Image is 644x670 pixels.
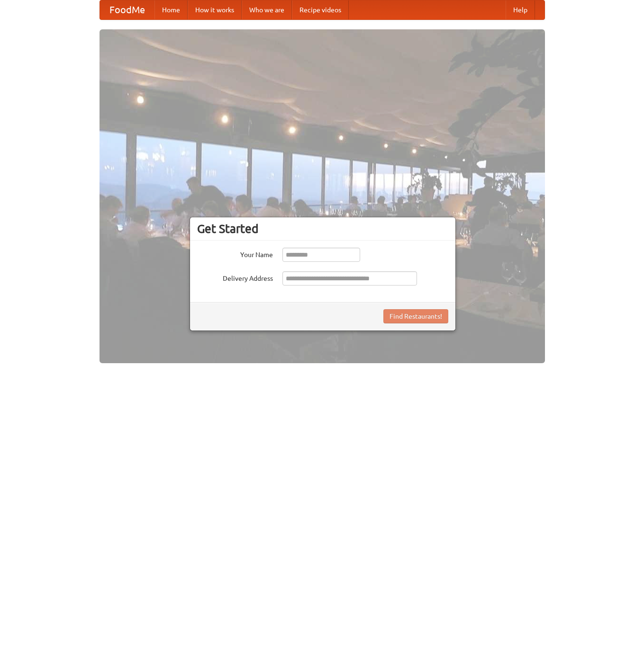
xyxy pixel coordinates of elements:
[383,309,448,323] button: Find Restaurants!
[506,0,535,19] a: Help
[188,0,242,19] a: How it works
[100,0,154,19] a: FoodMe
[197,222,448,236] h3: Get Started
[292,0,349,19] a: Recipe videos
[197,248,273,259] label: Your Name
[242,0,292,19] a: Who we are
[197,271,273,283] label: Delivery Address
[154,0,188,19] a: Home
